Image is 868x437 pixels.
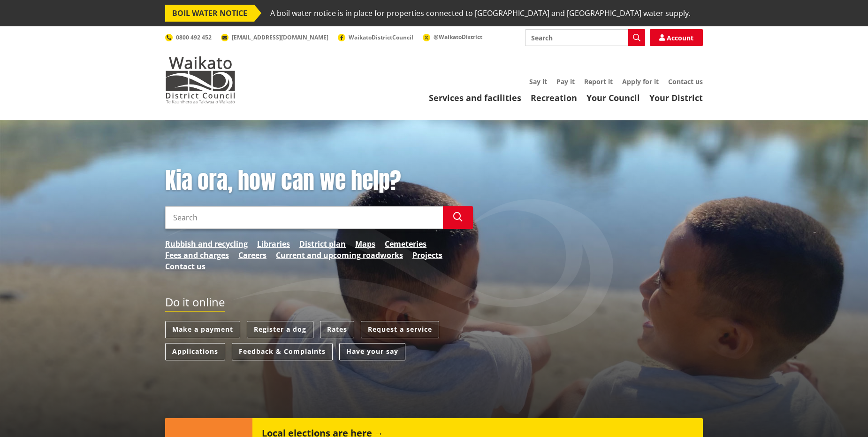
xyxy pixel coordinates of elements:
a: [EMAIL_ADDRESS][DOMAIN_NAME] [221,33,328,41]
a: Your Council [586,92,640,103]
a: Careers [238,250,266,261]
a: Maps [355,238,375,250]
a: District plan [299,238,346,250]
a: Libraries [257,238,290,250]
span: BOIL WATER NOTICE [165,5,254,22]
a: Rates [320,321,354,338]
a: 0800 492 452 [165,33,212,41]
span: WaikatoDistrictCouncil [349,33,413,41]
a: Feedback & Complaints [232,343,333,360]
a: Account [650,29,703,46]
h2: Do it online [165,296,225,312]
span: 0800 492 452 [176,33,212,41]
input: Search input [525,29,645,46]
a: Contact us [668,77,703,86]
a: Applications [165,343,225,360]
a: Request a service [361,321,439,338]
input: Search input [165,206,443,229]
a: Have your say [339,343,405,360]
a: Register a dog [247,321,313,338]
a: Say it [529,77,547,86]
a: Report it [584,77,613,86]
a: Make a payment [165,321,240,338]
a: Contact us [165,261,206,272]
a: Pay it [556,77,575,86]
a: Your District [649,92,703,103]
a: WaikatoDistrictCouncil [338,33,413,41]
a: @WaikatoDistrict [423,33,482,41]
a: Apply for it [622,77,659,86]
span: A boil water notice is in place for properties connected to [GEOGRAPHIC_DATA] and [GEOGRAPHIC_DAT... [270,5,691,22]
h1: Kia ora, how can we help? [165,167,473,195]
span: [EMAIL_ADDRESS][DOMAIN_NAME] [232,33,328,41]
a: Rubbish and recycling [165,238,248,250]
img: Waikato District Council - Te Kaunihera aa Takiwaa o Waikato [165,56,236,103]
a: Services and facilities [429,92,521,103]
span: @WaikatoDistrict [434,33,482,41]
a: Current and upcoming roadworks [276,250,403,261]
a: Cemeteries [385,238,426,250]
a: Fees and charges [165,250,229,261]
a: Recreation [531,92,577,103]
a: Projects [412,250,442,261]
